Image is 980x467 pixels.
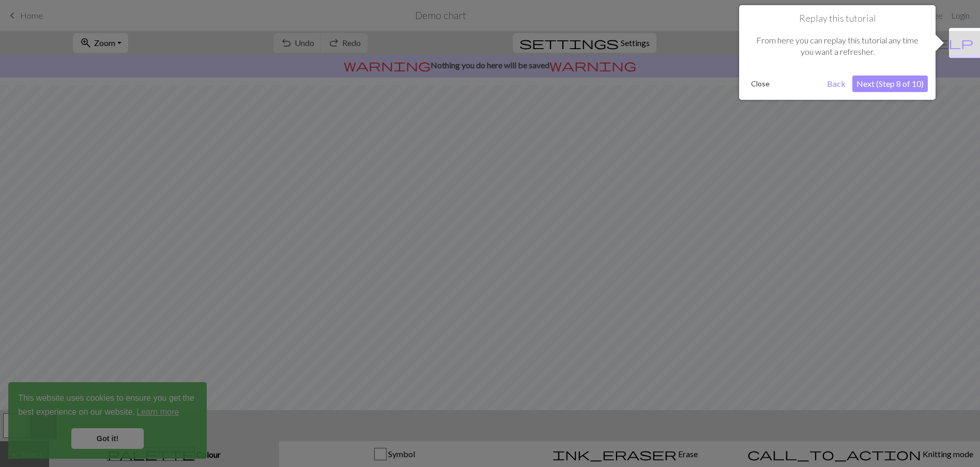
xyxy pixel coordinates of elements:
[747,13,928,24] h1: Replay this tutorial
[823,76,850,92] button: Back
[747,24,928,68] div: From here you can replay this tutorial any time you want a refresher.
[739,5,936,100] div: Replay this tutorial
[747,76,774,92] button: Close
[852,76,928,92] button: Next (Step 8 of 10)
